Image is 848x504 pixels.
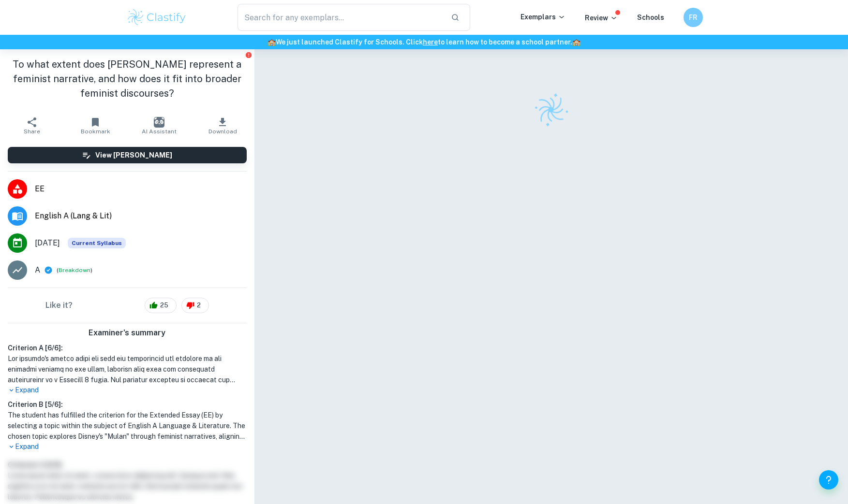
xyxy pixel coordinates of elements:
[181,298,209,313] div: 2
[8,399,247,410] h6: Criterion B [ 5 / 6 ]:
[8,147,247,163] button: View [PERSON_NAME]
[57,266,92,275] span: ( )
[585,13,618,23] p: Review
[154,117,164,128] img: AI Assistant
[684,8,703,27] button: FR
[145,298,177,313] div: 25
[8,385,247,395] p: Expand
[63,112,127,139] button: Bookmark
[687,12,699,23] h6: FR
[24,128,40,135] span: Share
[35,237,60,249] span: [DATE]
[45,300,73,311] h6: Like it?
[8,410,247,442] h1: The student has fulfilled the criterion for the Extended Essay (EE) by selecting a topic within t...
[142,128,177,135] span: AI Assistant
[126,8,188,27] img: Clastify logo
[81,128,110,135] span: Bookmark
[268,38,276,46] span: 🏫
[2,37,846,47] h6: We just launched Clastify for Schools. Click to learn how to become a school partner.
[819,470,838,490] button: Help and Feedback
[4,327,251,339] h6: Examiner's summary
[191,112,254,139] button: Download
[637,14,664,21] a: Schools
[95,150,172,160] h6: View [PERSON_NAME]
[8,353,247,385] h1: Lor ipsumdo's ametco adipi eli sedd eiu temporincid utl etdolore ma ali enimadmi veniamq no exe u...
[245,51,253,58] button: Report issue
[68,238,126,248] div: This exemplar is based on the current syllabus. Feel free to refer to it for inspiration/ideas wh...
[8,442,247,452] p: Expand
[192,301,206,310] span: 2
[528,86,575,133] img: Clastify logo
[208,128,237,135] span: Download
[155,301,174,310] span: 25
[238,4,444,31] input: Search for any exemplars...
[8,343,247,353] h6: Criterion A [ 6 / 6 ]:
[35,264,40,276] p: A
[572,38,580,46] span: 🏫
[35,210,247,222] span: English A (Lang & Lit)
[521,12,565,22] p: Exemplars
[59,266,90,274] button: Breakdown
[127,112,191,139] button: AI Assistant
[423,38,438,46] a: here
[35,183,247,195] span: EE
[8,57,247,101] h1: To what extent does [PERSON_NAME] represent a feminist narrative, and how does it fit into broade...
[68,238,126,248] span: Current Syllabus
